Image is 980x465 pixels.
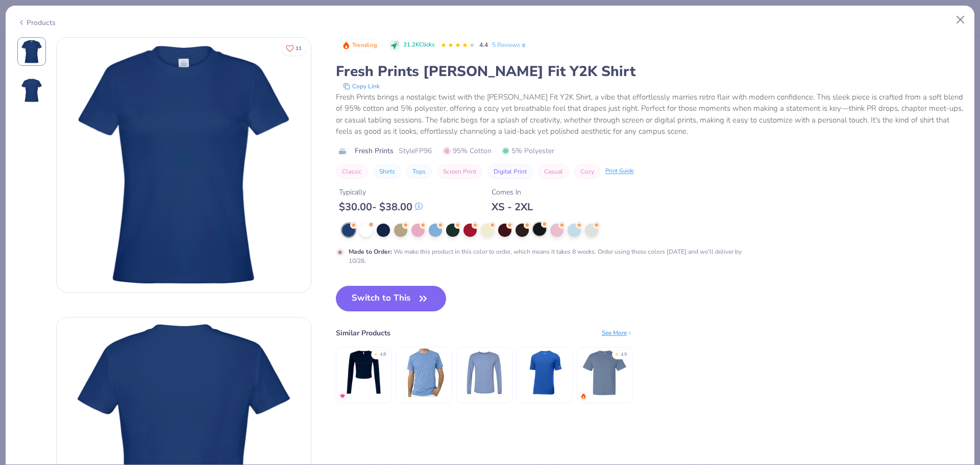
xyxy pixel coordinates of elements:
[374,351,378,355] div: ★
[538,164,569,179] button: Casual
[380,351,386,358] div: 4.8
[339,201,423,213] div: $ 30.00 - $ 38.00
[580,393,586,399] img: trending.gif
[340,81,383,91] button: copy to clipboard
[336,62,963,81] div: Fresh Prints [PERSON_NAME] Fit Y2K Shirt
[339,187,423,198] div: Typically
[460,349,508,397] img: Bella + Canvas Triblend Long Sleeve Tee - 3513
[355,145,394,156] span: Fresh Prints
[19,78,44,103] img: Back
[399,145,432,156] span: Style FP96
[615,351,619,355] div: ★
[487,164,533,179] button: Digital Print
[440,37,475,54] div: 4.4 Stars
[281,41,306,56] button: Like
[336,91,963,137] div: Fresh Prints brings a nostalgic twist with the [PERSON_NAME] Fit Y2K Shirt, a vibe that effortles...
[492,201,533,213] div: XS - 2XL
[336,164,368,179] button: Classic
[621,351,627,358] div: 4.9
[336,147,350,155] img: brand logo
[19,39,44,64] img: Front
[349,247,744,265] div: We make this product in this color to order, which means it takes 8 weeks. Order using these colo...
[403,41,434,50] span: 31.2K Clicks
[479,41,488,49] span: 4.4
[349,248,392,256] strong: Made to Order :
[339,393,346,399] img: MostFav.gif
[951,10,970,30] button: Close
[296,46,302,51] span: 11
[520,349,569,397] img: Nike Core Cotton Tee
[336,328,390,338] div: Similar Products
[17,17,56,28] div: Products
[400,349,448,397] img: Los Angeles Apparel S/S Tri Blend Crew Neck
[342,41,350,50] img: Trending sort
[492,40,527,50] a: 5 Reviews
[339,349,388,397] img: Bella Canvas Ladies' Micro Ribbed Long Sleeve Baby Tee
[437,164,482,179] button: Screen Print
[336,286,447,311] button: Switch to This
[57,38,311,292] img: Front
[443,145,492,156] span: 95% Cotton
[373,164,401,179] button: Shirts
[337,39,383,52] button: Badge Button
[352,42,377,48] span: Trending
[605,167,634,176] div: Print Guide
[580,349,629,397] img: Comfort Colors Adult Heavyweight T-Shirt
[574,164,600,179] button: Cozy
[492,187,533,198] div: Comes In
[602,328,633,337] div: See More
[406,164,432,179] button: Tops
[502,145,554,156] span: 5% Polyester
